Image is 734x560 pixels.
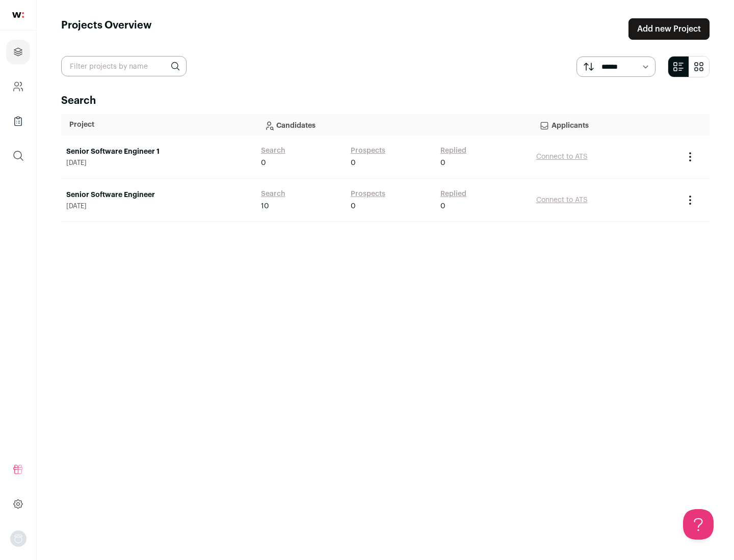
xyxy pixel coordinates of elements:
a: Company Lists [6,109,30,133]
a: Search [261,146,285,156]
button: Project Actions [684,151,696,163]
a: Connect to ATS [536,153,588,160]
span: [DATE] [66,159,251,167]
span: 0 [440,201,445,211]
p: Candidates [264,115,523,135]
img: wellfound-shorthand-0d5821cbd27db2630d0214b213865d53afaa358527fdda9d0ea32b1df1b89c2c.svg [12,12,24,18]
span: 0 [351,158,356,168]
a: Prospects [351,146,385,156]
a: Senior Software Engineer [66,190,251,200]
h2: Search [61,94,710,108]
button: Open dropdown [10,530,27,547]
a: Projects [6,40,30,64]
p: Project [69,120,248,130]
iframe: Toggle Customer Support [683,509,714,540]
span: [DATE] [66,202,251,210]
a: Prospects [351,189,385,199]
a: Company and ATS Settings [6,74,30,99]
img: nopic.png [10,530,27,547]
input: Filter projects by name [61,56,187,76]
a: Connect to ATS [536,197,588,204]
a: Replied [440,189,466,199]
a: Replied [440,146,466,156]
span: 10 [261,201,269,211]
a: Senior Software Engineer 1 [66,147,251,157]
button: Project Actions [684,194,696,206]
span: 0 [440,158,445,168]
span: 0 [351,201,356,211]
span: 0 [261,158,266,168]
a: Search [261,189,285,199]
a: Add new Project [628,18,710,40]
h1: Projects Overview [61,18,152,40]
p: Applicants [539,115,671,135]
